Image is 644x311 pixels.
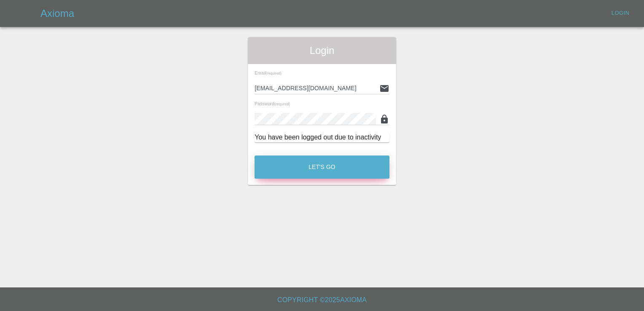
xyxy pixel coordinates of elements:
[7,294,637,306] h6: Copyright © 2025 Axioma
[255,44,389,57] span: Login
[607,7,634,20] a: Login
[266,72,282,75] small: (required)
[255,70,282,75] span: Email
[255,101,290,106] span: Password
[40,7,74,20] h5: Axioma
[255,155,389,179] button: Let's Go
[255,132,389,142] div: You have been logged out due to inactivity
[274,102,290,106] small: (required)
